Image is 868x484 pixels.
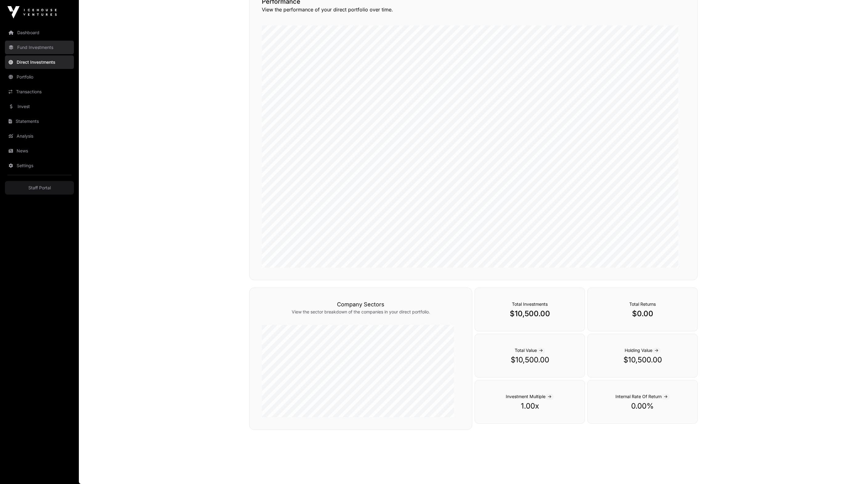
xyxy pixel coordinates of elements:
[5,100,74,113] a: Invest
[262,300,460,309] h3: Company Sectors
[600,309,685,319] p: $0.00
[5,26,74,39] a: Dashboard
[487,355,572,365] p: $10,500.00
[5,55,74,69] a: Direct Investments
[615,394,670,399] span: Internal Rate Of Return
[5,85,74,99] a: Transactions
[600,355,685,365] p: $10,500.00
[512,301,548,307] span: Total Investments
[506,394,554,399] span: Investment Multiple
[262,309,460,315] p: View the sector breakdown of the companies in your direct portfolio.
[600,401,685,411] p: 0.00%
[487,309,572,319] p: $10,500.00
[262,6,685,13] p: View the performance of your direct portfolio over time.
[5,144,74,158] a: News
[5,129,74,143] a: Analysis
[5,181,74,195] a: Staff Portal
[629,301,656,307] span: Total Returns
[7,6,57,18] img: Icehouse Ventures Logo
[837,454,868,484] iframe: Chat Widget
[515,348,545,353] span: Total Value
[625,348,661,353] span: Holding Value
[5,159,74,172] a: Settings
[5,70,74,84] a: Portfolio
[487,401,572,411] p: 1.00x
[5,41,74,54] a: Fund Investments
[5,115,74,128] a: Statements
